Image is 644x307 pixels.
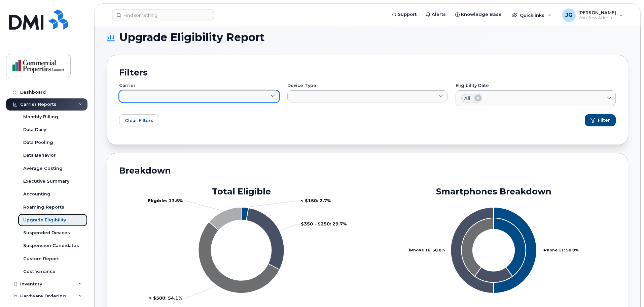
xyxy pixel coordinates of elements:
[112,9,214,21] input: Find something...
[558,8,628,22] div: Julia Gilbertq
[409,207,579,293] g: Series
[456,84,616,88] label: Eligibility Date
[301,198,331,203] tspan: < $150: 2.7%
[542,248,579,252] tspan: iPhone 11: 50.0%
[125,117,153,124] span: Clear FIlters
[119,114,159,126] button: Clear FIlters
[301,221,347,226] tspan: $350 - $250: 29.7%
[578,15,616,21] span: Wireless Admin
[119,32,264,42] span: Upgrade Eligibility Report
[464,95,470,101] span: All
[409,207,579,293] g: Chart
[598,117,610,123] span: Filter
[119,67,616,78] h2: Filters
[119,84,279,88] label: Carrier
[585,114,616,126] button: Filter
[507,8,556,22] div: Quicklinks
[370,186,617,196] h2: Smartphones Breakdown
[148,198,347,301] g: Series
[118,186,364,196] h2: Total Eligible
[287,84,448,88] label: Device Type
[119,165,616,181] h2: Breakdown
[148,198,183,203] tspan: Eligible: 13.5%
[149,295,182,301] tspan: > $500: 54.1%
[409,248,445,252] tspan: iPhone 16: 50.0%
[148,198,347,301] g: Chart
[456,90,616,106] a: All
